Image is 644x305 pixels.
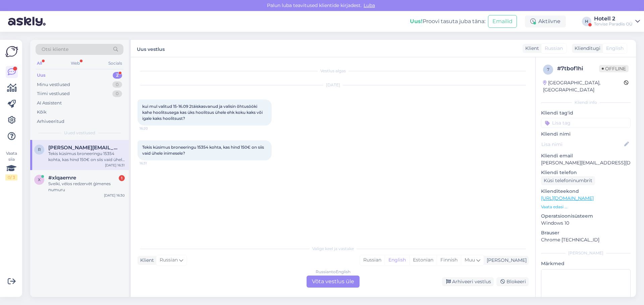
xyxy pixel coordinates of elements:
[606,45,624,52] span: English
[138,257,154,264] div: Klient
[112,81,122,88] div: 0
[541,204,631,210] p: Vaata edasi ...
[541,118,631,128] input: Lisa tag
[142,104,264,121] span: kui mul valitud 15-16.09 2täiskasvanud ja valisin õhtusööki kahe hoolitsusega kas üks hoolitsus ü...
[437,255,461,265] div: Finnish
[541,188,631,195] p: Klienditeekond
[48,151,125,163] div: Tekis küsimus broneeringu 15354 kohta, kas hind 150€ on siis vaid ühele inimesele?
[38,147,41,152] span: r
[138,82,529,88] div: [DATE]
[69,59,81,68] div: Web
[541,250,631,256] div: [PERSON_NAME]
[37,118,64,125] div: Arhiveeritud
[48,175,76,181] span: #xlqaemre
[594,16,633,21] div: Hotell 2
[496,277,529,286] div: Blokeeri
[104,193,125,198] div: [DATE] 16:30
[557,65,599,73] div: # 7tbof1hi
[410,17,485,25] div: Proovi tasuta juba täna:
[42,46,68,53] span: Otsi kliente
[316,269,351,275] div: Russian to English
[37,109,47,116] div: Kõik
[5,150,17,180] div: Vaata siia
[362,2,377,8] span: Luba
[442,277,494,286] div: Arhiveeri vestlus
[112,90,122,97] div: 0
[138,246,529,252] div: Valige keel ja vastake
[545,45,563,52] span: Russian
[541,131,631,138] p: Kliendi nimi
[541,213,631,220] p: Operatsioonisüsteem
[36,59,43,68] div: All
[142,145,265,156] span: Tekis küsimus broneeringu 15354 kohta, kas hind 150€ on siis vaid ühele inimesele?
[541,159,631,166] p: [PERSON_NAME][EMAIL_ADDRESS][DOMAIN_NAME]
[599,65,629,72] span: Offline
[572,45,600,52] div: Klienditugi
[523,45,539,52] div: Klient
[64,130,95,136] span: Uued vestlused
[541,109,631,117] p: Kliendi tag'id
[37,72,46,79] div: Uus
[594,16,640,27] a: Hotell 2Tervise Paradiis OÜ
[465,257,475,263] span: Muu
[541,99,631,105] div: Kliendi info
[410,18,423,24] b: Uus!
[5,45,18,58] img: Askly Logo
[541,141,623,148] input: Lisa nimi
[547,67,549,72] span: 7
[37,100,62,106] div: AI Assistent
[541,169,631,176] p: Kliendi telefon
[543,79,624,93] div: [GEOGRAPHIC_DATA], [GEOGRAPHIC_DATA]
[541,152,631,159] p: Kliendi email
[541,195,594,201] a: [URL][DOMAIN_NAME]
[541,229,631,236] p: Brauser
[137,44,165,53] label: Uus vestlus
[360,255,385,265] div: Russian
[140,126,165,131] span: 16:20
[107,59,123,68] div: Socials
[113,72,122,79] div: 2
[5,174,17,180] div: 0 / 3
[140,161,165,166] span: 16:31
[119,175,125,181] div: 1
[37,90,70,97] div: Tiimi vestlused
[594,21,633,27] div: Tervise Paradiis OÜ
[541,220,631,227] p: Windows 10
[541,260,631,267] p: Märkmed
[37,81,70,88] div: Minu vestlused
[38,177,41,182] span: x
[385,255,409,265] div: English
[48,181,125,193] div: Sveiki, vēlos redzervēt ģimenes numuru
[409,255,437,265] div: Estonian
[541,236,631,243] p: Chrome [TECHNICAL_ID]
[138,68,529,74] div: Vestlus algas
[307,276,360,288] div: Võta vestlus üle
[541,176,595,185] div: Küsi telefoninumbrit
[525,15,566,27] div: Aktiivne
[105,163,125,168] div: [DATE] 16:31
[484,257,527,264] div: [PERSON_NAME]
[582,17,591,26] div: H
[160,256,178,264] span: Russian
[488,15,517,28] button: Emailid
[48,145,118,151] span: ramon.moones@elisa.ee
